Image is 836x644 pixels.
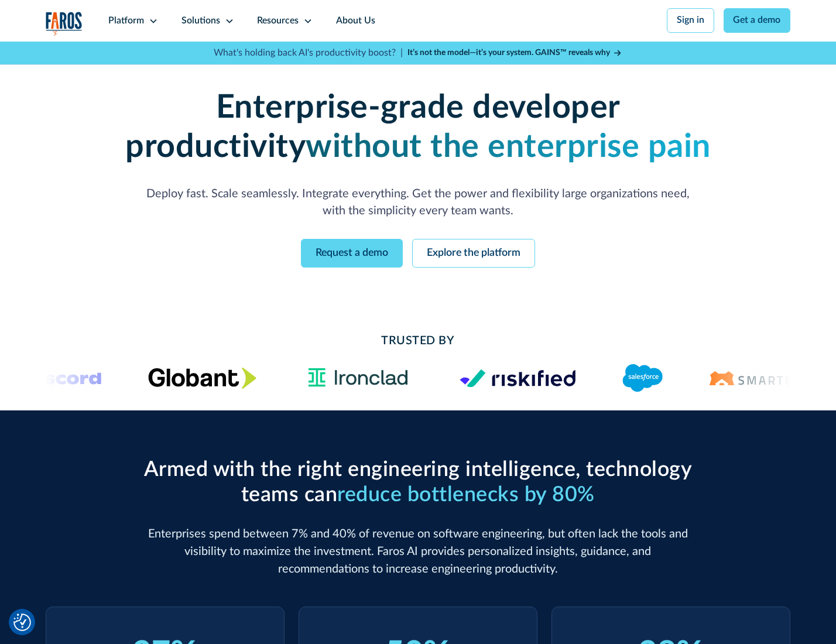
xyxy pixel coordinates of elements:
div: Platform [108,14,144,28]
strong: It’s not the model—it’s your system. GAINS™ reveals why [407,49,610,57]
p: Deploy fast. Scale seamlessly. Integrate everything. Get the power and flexibility large organiza... [139,186,697,221]
p: What's holding back AI's productivity boost? | [214,46,403,60]
img: Logo of the risk management platform Riskified. [460,369,575,388]
div: Resources [257,14,299,28]
a: home [46,12,83,36]
span: reduce bottlenecks by 80% [337,484,595,505]
a: Explore the platform [412,239,535,268]
h2: Armed with the right engineering intelligence, technology teams can [139,457,697,508]
img: Logo of the CRM platform Salesforce. [622,364,663,392]
div: Solutions [181,14,220,28]
p: Enterprises spend between 7% and 40% of revenue on software engineering, but often lack the tools... [139,526,697,578]
a: It’s not the model—it’s your system. GAINS™ reveals why [407,47,623,59]
a: Sign in [667,8,714,33]
a: Request a demo [301,239,403,268]
img: Logo of the analytics and reporting company Faros. [46,12,83,36]
img: Ironclad Logo [303,364,413,392]
strong: Enterprise-grade developer productivity [125,91,620,163]
h2: Trusted By [139,333,697,350]
img: Revisit consent button [13,614,31,631]
button: Cookie Settings [13,614,31,631]
a: Get a demo [724,8,791,33]
strong: without the enterprise pain [306,131,711,163]
img: Globant's logo [148,367,256,389]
